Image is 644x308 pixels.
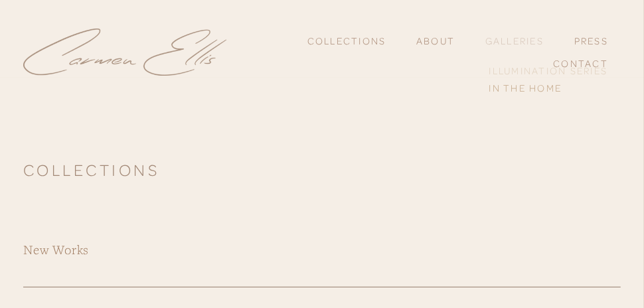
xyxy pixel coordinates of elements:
[485,80,611,97] a: In the home
[23,161,621,178] h1: COLLECTIONS
[485,35,544,46] a: Galleries
[485,62,611,79] a: Illumination Series
[23,240,621,259] h3: New Works
[23,29,226,76] img: Carmen Ellis Studio
[416,35,455,46] a: About
[307,30,386,52] a: Collections
[574,30,608,52] a: Press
